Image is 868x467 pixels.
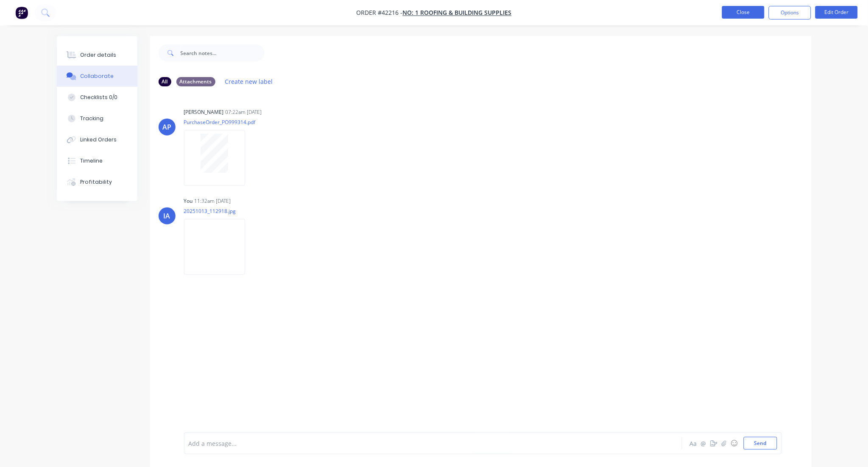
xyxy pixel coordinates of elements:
[184,197,193,205] div: You
[744,437,777,450] button: Send
[176,77,215,86] div: Attachments
[57,44,137,66] button: Order details
[57,129,137,150] button: Linked Orders
[184,119,256,126] p: PurchaseOrder_PO999314.pdf
[815,6,858,19] button: Edit Order
[80,72,114,80] div: Collaborate
[181,44,265,61] input: Search notes...
[195,197,231,205] div: 11:32am [DATE]
[184,108,224,116] div: [PERSON_NAME]
[184,207,254,215] p: 20251013_112918.jpg
[729,438,740,448] button: ☺
[80,178,112,186] div: Profitability
[80,115,103,122] div: Tracking
[57,171,137,193] button: Profitability
[722,6,765,19] button: Close
[164,211,170,221] div: IA
[162,122,171,132] div: AP
[15,6,28,19] img: Factory
[57,108,137,129] button: Tracking
[159,77,171,86] div: All
[80,136,117,144] div: Linked Orders
[403,9,512,17] a: No: 1 Roofing & Building Supplies
[357,9,403,17] span: Order #42216 -
[769,6,811,19] button: Options
[80,94,117,101] div: Checklists 0/0
[57,150,137,171] button: Timeline
[226,108,262,116] div: 07:22am [DATE]
[57,66,137,87] button: Collaborate
[699,438,709,448] button: @
[80,51,116,59] div: Order details
[220,76,277,87] button: Create new label
[57,87,137,108] button: Checklists 0/0
[80,157,103,165] div: Timeline
[689,438,699,448] button: Aa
